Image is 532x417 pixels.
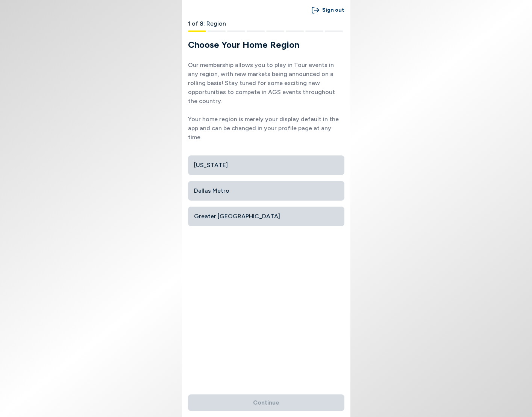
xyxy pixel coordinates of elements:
[188,181,344,201] button: Dallas Metro
[188,38,350,52] h1: Choose Your Home Region
[188,394,344,411] button: Continue
[194,184,338,198] span: Dallas Metro
[194,158,338,172] span: [US_STATE]
[188,61,344,142] p: Our membership allows you to play in Tour events in any region, with new markets being announced ...
[188,207,344,226] button: Greater [GEOGRAPHIC_DATA]
[188,155,344,175] button: [US_STATE]
[312,3,344,17] button: Sign out
[194,210,338,223] span: Greater [GEOGRAPHIC_DATA]
[182,20,350,27] div: 1 of 8: Region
